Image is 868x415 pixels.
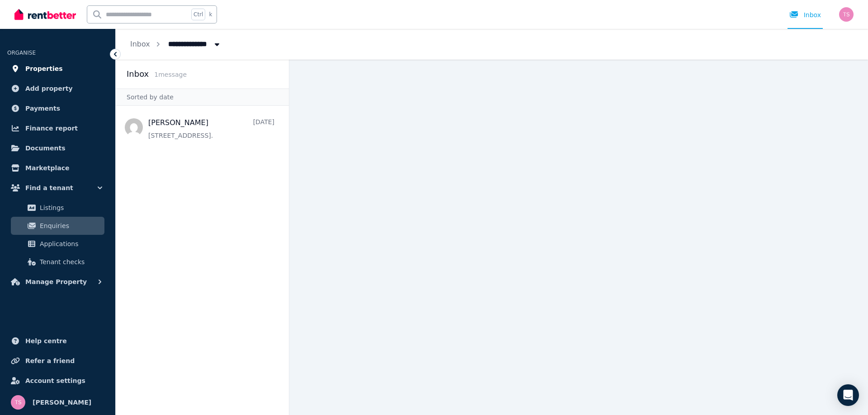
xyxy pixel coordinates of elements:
span: Listings [40,202,101,213]
a: Add property [7,79,108,98]
nav: Breadcrumb [116,29,236,60]
img: Tanya Scifleet [11,395,25,410]
span: Ctrl [191,9,205,20]
a: Account settings [7,372,108,390]
a: Applications [11,235,104,253]
span: Account settings [25,375,85,386]
span: Manage Property [25,276,87,287]
span: Refer a friend [25,355,75,366]
div: Sorted by date [116,89,289,106]
a: Enquiries [11,217,104,235]
a: Listings [11,199,104,217]
button: Manage Property [7,273,108,291]
a: Inbox [130,40,150,48]
span: Find a tenant [25,182,73,193]
nav: Message list [116,106,289,415]
a: [PERSON_NAME][DATE][STREET_ADDRESS]. [148,117,274,140]
span: Applications [40,238,101,249]
a: Marketplace [7,159,108,177]
span: Properties [25,63,63,74]
div: Inbox [789,10,821,19]
img: RentBetter [14,8,76,21]
div: Open Intercom Messenger [837,384,859,406]
a: Refer a friend [7,352,108,370]
button: Find a tenant [7,179,108,197]
span: Marketplace [25,163,69,173]
span: ORGANISE [7,50,36,56]
a: Documents [7,139,108,157]
a: Properties [7,60,108,78]
span: Add property [25,83,73,94]
span: Documents [25,143,66,154]
span: Finance report [25,123,78,134]
span: [PERSON_NAME] [33,397,91,408]
img: Tanya Scifleet [839,7,854,22]
a: Payments [7,99,108,117]
span: k [209,11,212,18]
span: 1 message [154,71,187,78]
h2: Inbox [127,68,149,80]
a: Finance report [7,119,108,137]
span: Help centre [25,336,67,346]
a: Tenant checks [11,253,104,271]
a: Help centre [7,332,108,350]
span: Payments [25,103,60,114]
span: Enquiries [40,220,101,231]
span: Tenant checks [40,256,101,267]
